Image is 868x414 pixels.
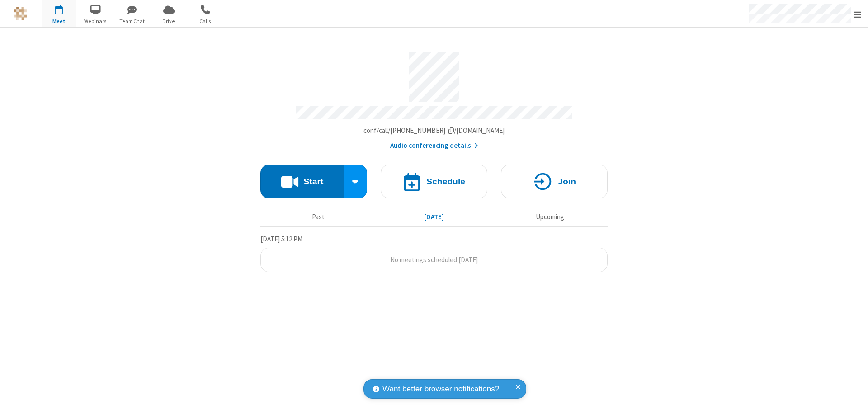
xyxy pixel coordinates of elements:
[390,141,478,151] button: Audio conferencing details
[363,126,505,135] span: Copy my meeting room link
[390,255,478,264] span: No meetings scheduled [DATE]
[426,177,465,186] h4: Schedule
[381,165,487,198] button: Schedule
[260,45,608,151] section: Account details
[260,165,344,198] button: Start
[495,208,604,226] button: Upcoming
[382,383,499,395] span: Want better browser notifications?
[42,17,76,25] span: Meet
[260,234,608,273] section: Today's Meetings
[380,208,489,226] button: [DATE]
[115,17,149,25] span: Team Chat
[303,177,323,186] h4: Start
[344,165,368,198] div: Start conference options
[264,208,373,226] button: Past
[501,165,608,198] button: Join
[189,17,222,25] span: Calls
[363,126,505,136] button: Copy my meeting room linkCopy my meeting room link
[152,17,186,25] span: Drive
[79,17,113,25] span: Webinars
[260,235,302,243] span: [DATE] 5:12 PM
[558,177,576,186] h4: Join
[14,7,27,20] img: QA Selenium DO NOT DELETE OR CHANGE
